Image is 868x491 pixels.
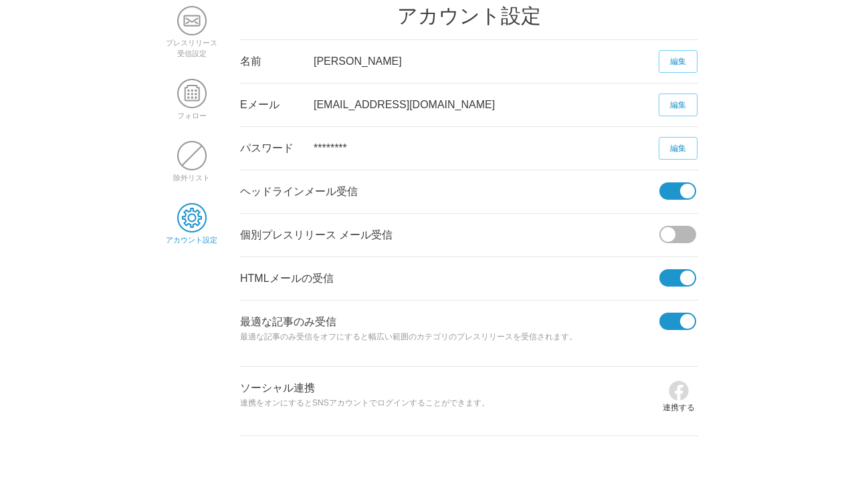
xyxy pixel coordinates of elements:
[240,170,659,213] div: ヘッドラインメール受信
[173,164,210,182] a: 除外リスト
[240,127,314,170] div: パスワード
[663,401,695,414] p: 連携する
[240,257,659,300] div: HTMLメールの受信
[240,40,314,83] div: 名前
[166,29,217,57] a: プレスリリース受信設定
[659,137,697,160] a: 編集
[166,226,217,244] a: アカウント設定
[240,6,698,26] h2: アカウント設定
[240,84,314,126] div: Eメール
[668,380,689,401] img: icon-facebook-gray
[240,396,659,411] p: 連携をオンにするとSNSアカウントでログインすることができます。
[659,94,697,116] a: 編集
[314,40,659,83] div: [PERSON_NAME]
[314,84,659,126] div: [EMAIL_ADDRESS][DOMAIN_NAME]
[659,50,697,73] a: 編集
[240,367,659,432] div: ソーシャル連携
[240,214,659,257] div: 個別プレスリリース メール受信
[240,330,659,345] p: 最適な記事のみ受信をオフにすると幅広い範囲のカテゴリのプレスリリースを受信されます。
[240,301,659,366] div: 最適な記事のみ受信
[177,102,207,120] a: フォロー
